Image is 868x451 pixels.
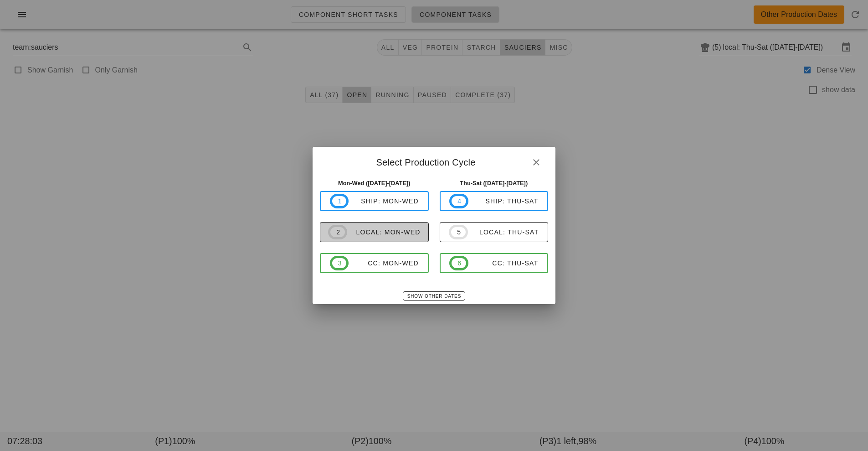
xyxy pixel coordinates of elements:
strong: Mon-Wed ([DATE]-[DATE]) [338,180,411,187]
strong: Thu-Sat ([DATE]-[DATE]) [460,180,528,187]
span: 4 [457,196,461,206]
button: Show Other Dates [403,291,465,301]
span: 3 [338,258,341,268]
div: local: Thu-Sat [468,228,539,236]
button: 3CC: Mon-Wed [320,253,429,273]
span: 2 [336,227,339,237]
div: ship: Thu-Sat [468,197,539,205]
span: 6 [457,258,461,268]
div: ship: Mon-Wed [349,197,419,205]
span: 1 [338,196,341,206]
button: 5local: Thu-Sat [440,222,549,242]
span: 5 [457,227,460,237]
button: 2local: Mon-Wed [320,222,429,242]
button: 6CC: Thu-Sat [440,253,549,273]
button: 1ship: Mon-Wed [320,191,429,211]
div: CC: Thu-Sat [468,259,539,267]
span: Show Other Dates [407,294,461,299]
button: 4ship: Thu-Sat [440,191,549,211]
div: Select Production Cycle [313,147,555,175]
div: CC: Mon-Wed [349,259,419,267]
div: local: Mon-Wed [347,228,421,236]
